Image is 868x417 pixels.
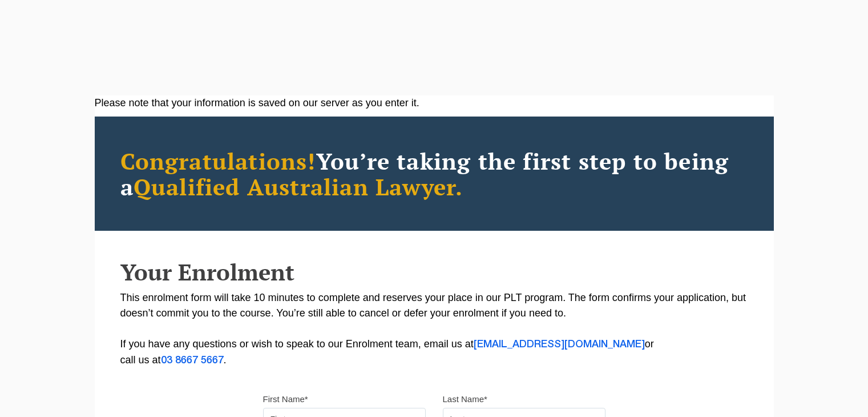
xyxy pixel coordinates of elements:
[474,340,645,349] a: [EMAIL_ADDRESS][DOMAIN_NAME]
[120,148,748,199] h2: You’re taking the first step to being a
[263,394,308,405] label: First Name*
[120,290,748,368] p: This enrolment form will take 10 minutes to complete and reserves your place in our PLT program. ...
[443,394,487,405] label: Last Name*
[120,146,316,176] span: Congratulations!
[161,356,224,365] a: 03 8667 5667
[134,171,463,202] span: Qualified Australian Lawyer.
[95,95,774,111] div: Please note that your information is saved on our server as you enter it.
[120,259,748,284] h2: Your Enrolment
